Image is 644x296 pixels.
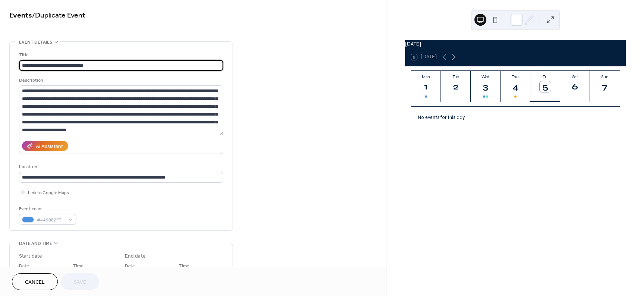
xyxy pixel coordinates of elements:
[73,262,83,270] span: Time
[510,81,521,92] div: 4
[599,81,610,92] div: 7
[471,71,501,102] button: Wed3
[443,75,468,79] div: Tue
[480,81,491,92] div: 3
[19,205,75,213] div: Event color
[19,252,42,260] div: Start date
[412,109,619,125] div: No events for this day
[590,71,620,102] button: Sun7
[540,81,550,92] div: 5
[32,8,85,23] span: / Duplicate Event
[473,75,498,79] div: Wed
[25,278,45,286] span: Cancel
[420,81,431,92] div: 1
[411,71,441,102] button: Mon1
[9,8,32,23] a: Events
[19,240,52,248] span: Date and time
[179,262,189,270] span: Time
[560,71,590,102] button: Sat6
[450,81,461,92] div: 2
[592,75,618,79] div: Sun
[530,71,560,102] button: Fri5
[441,71,471,102] button: Tue2
[37,216,64,224] span: #4A90E2FF
[503,75,528,79] div: Thu
[501,71,530,102] button: Thu4
[405,40,626,48] div: [DATE]
[125,252,146,260] div: End date
[125,262,135,270] span: Date
[562,75,588,79] div: Sat
[19,38,52,46] span: Event details
[19,262,29,270] span: Date
[28,189,69,197] span: Link to Google Maps
[19,163,222,171] div: Location
[533,75,558,79] div: Fri
[569,81,580,92] div: 6
[36,143,63,151] div: AI Assistant
[12,273,58,290] button: Cancel
[413,75,439,79] div: Mon
[22,141,68,151] button: AI Assistant
[19,51,222,59] div: Title
[19,76,222,84] div: Description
